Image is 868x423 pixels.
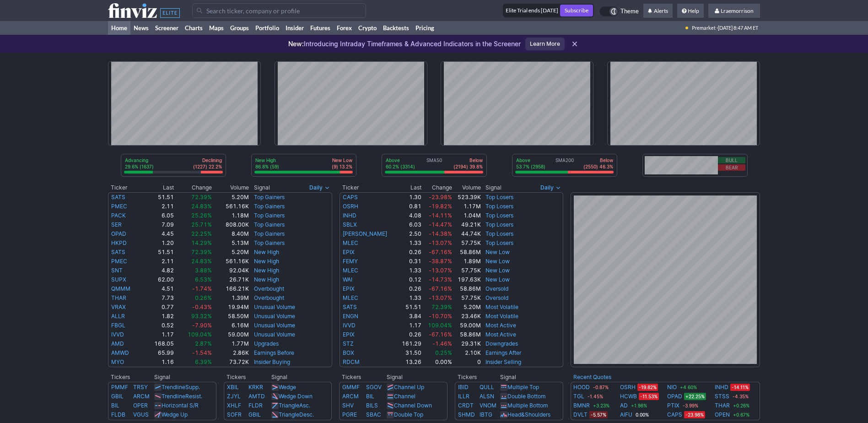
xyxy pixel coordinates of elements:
td: 58.50M [212,312,249,321]
a: AMWD [111,349,129,356]
span: 109.04% [428,322,452,329]
a: [PERSON_NAME] [343,230,387,237]
a: SNT [111,267,123,274]
p: 29.6% (1637) [125,163,154,170]
td: 1.33 [397,239,422,248]
a: THAR [111,294,126,301]
p: 60.2% (3314) [386,163,415,170]
a: Insider [282,21,307,35]
a: OPAD [667,392,682,401]
td: 1.18M [212,211,249,220]
td: 0.26 [397,248,422,257]
a: ZJYL [227,393,241,400]
a: Most Volatile [485,304,518,310]
a: Channel Down [394,402,432,409]
span: -67.16% [429,285,452,292]
td: 1.33 [397,293,422,303]
td: 92.04K [212,266,249,275]
a: Top Losers [485,221,513,228]
th: Ticker [340,183,398,192]
td: 1.39M [212,293,249,303]
a: Top Gainers [254,194,285,201]
th: Change [422,183,452,192]
td: 1.17 [397,321,422,330]
td: 1.30 [397,192,422,202]
a: Crypto [355,21,380,35]
a: Top Losers [485,212,513,219]
a: CRDT [458,402,474,409]
a: SATS [111,194,125,201]
td: 0.77 [143,303,174,312]
p: 53.7% (2958) [516,163,545,170]
a: News [130,21,152,35]
td: 561.16K [212,202,249,211]
a: RDCM [343,358,360,365]
a: Double Top [394,411,423,418]
a: OPAD [111,230,126,237]
span: -13.07% [429,239,452,246]
a: SATS [111,249,125,255]
p: (2550) 46.3% [583,163,613,170]
td: 561.16K [212,257,249,266]
span: -14.47% [429,221,452,228]
a: Subscribe [560,5,593,16]
td: 8.40M [212,229,249,239]
span: 93.32% [191,313,212,320]
td: 5.20M [212,248,249,257]
td: 57.75K [453,266,482,275]
a: Wedge [279,384,296,390]
td: 51.51 [143,192,174,202]
td: 197.63K [453,275,482,284]
a: XHLF [227,402,241,409]
span: 0.26% [195,294,212,301]
a: PGRE [342,411,357,418]
td: 1.20 [143,239,174,248]
a: SBLX [343,221,357,228]
a: THAR [715,401,730,410]
a: ALLR [111,313,125,320]
td: 59.00M [212,330,249,339]
a: Channel [394,393,415,400]
td: 808.00K [212,220,249,229]
a: INHD [343,212,356,219]
button: Bear [718,164,745,171]
button: Bull [718,157,745,163]
p: Introducing Intraday Timeframes & Advanced Indicators in the Screener [288,39,521,49]
span: Desc. [299,411,314,418]
td: 4.51 [143,284,174,293]
td: 2.11 [143,257,174,266]
a: Top Gainers [254,239,285,246]
button: Signals interval [538,183,563,192]
td: 6.05 [143,211,174,220]
td: 6.03 [397,220,422,229]
a: ILLR [458,393,469,400]
a: Most Active [485,331,516,338]
a: MLEC [343,294,358,301]
a: IVVD [343,322,356,329]
a: WAI [343,276,352,283]
td: 5.20M [453,303,482,312]
a: New High [254,267,279,274]
td: 51.51 [143,248,174,257]
a: SHV [342,402,354,409]
a: STZ [343,340,354,347]
a: NIO [667,383,677,392]
a: XBIL [227,384,239,390]
a: GMMF [342,384,360,390]
a: Multiple Top [507,384,539,390]
a: SUPX [111,276,126,283]
a: MYO [111,358,124,365]
a: STSS [715,392,729,401]
a: EPIX [343,331,355,338]
a: PMMF [111,384,128,390]
td: 7.09 [143,220,174,229]
a: Learn More [525,38,565,50]
a: FEMY [343,258,358,265]
td: 0.81 [397,202,422,211]
span: -38.87% [429,258,452,265]
td: 1.82 [143,312,174,321]
a: IBTG [480,411,492,418]
span: 72.39% [431,304,452,310]
p: (1227) 22.2% [193,163,222,170]
span: 3.88% [195,267,212,274]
